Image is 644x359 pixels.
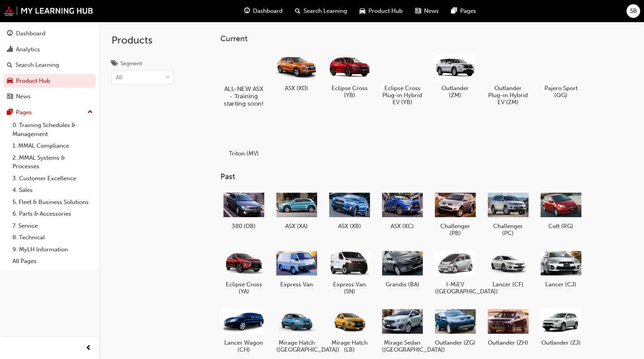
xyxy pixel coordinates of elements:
span: chart-icon [7,46,13,53]
div: Segment [120,60,142,68]
a: 7. Service [9,220,96,232]
h5: ASX (XB) [329,223,370,230]
h5: Outlander (ZM) [435,85,476,99]
a: ALL-NEW ASX - Training starting soon! [220,49,267,108]
a: News [3,89,96,104]
a: 3. Customer Excellence [9,173,96,185]
a: pages-iconPages [445,3,482,19]
a: Challenger (PB) [432,188,478,240]
h5: Outlander Plug-in Hybrid EV (ZM) [488,85,529,106]
span: guage-icon [244,6,250,16]
h5: Colt (RG) [541,223,581,230]
div: Search Learning [16,61,59,70]
a: Grandis (BA) [379,246,426,291]
a: Outlander (ZM) [432,49,478,101]
a: 5. Fleet & Business Solutions [9,196,96,208]
a: Express Van (SN) [326,246,373,298]
span: Search Learning [304,7,347,16]
h5: Lancer Wagon (CH) [223,339,264,353]
h5: Challenger (PC) [488,223,529,237]
span: up-icon [87,107,93,117]
a: 4. Sales [9,184,96,196]
h5: ASX (XD) [276,85,317,92]
a: Outlander (ZG) [432,304,478,349]
span: news-icon [415,6,421,16]
a: Outlander (ZH) [485,304,531,349]
h5: Lancer (CJ) [541,281,581,288]
div: Pages [16,108,32,117]
a: 2. MMAL Systems & Processes [9,152,96,173]
div: News [16,92,31,101]
h5: Lancer (CF) [488,281,529,288]
a: Express Van [273,246,320,291]
span: tags-icon [112,61,117,68]
a: search-iconSearch Learning [289,3,353,19]
a: Pajero Sport (QG) [538,49,584,101]
a: Eclipse Cross (YB) [326,49,373,101]
a: Mirage Sedan ([GEOGRAPHIC_DATA]) [379,304,426,356]
a: Triton (MV) [220,115,267,160]
a: Mirage Hatch ([GEOGRAPHIC_DATA]) [273,304,320,356]
a: Outlander (ZJ) [538,304,584,349]
a: ASX (XD) [273,49,320,94]
h5: Outlander (ZH) [488,339,529,346]
span: search-icon [7,62,12,69]
h5: Outlander (ZG) [435,339,476,346]
a: 0. Training Schedules & Management [9,119,96,140]
h5: Eclipse Cross (YA) [223,281,264,295]
a: 9. MyLH Information [9,244,96,256]
a: Lancer (CF) [485,246,531,291]
h5: I-MiEV ([GEOGRAPHIC_DATA]) [435,281,476,295]
a: Dashboard [3,26,96,41]
a: 380 (DB) [220,188,267,233]
img: mmal [4,6,93,16]
h5: ASX (XA) [276,223,317,230]
span: Product Hub [368,7,403,16]
a: ASX (XC) [379,188,426,233]
a: 8. Technical [9,232,96,244]
h5: Eclipse Cross (YB) [329,85,370,99]
h5: Challenger (PB) [435,223,476,237]
span: guage-icon [7,30,13,37]
h5: 380 (DB) [223,223,264,230]
a: Lancer Wagon (CH) [220,304,267,356]
div: All [116,73,122,82]
button: DashboardAnalyticsSearch LearningProduct HubNews [3,25,96,105]
a: ASX (XB) [326,188,373,233]
h5: Mirage Hatch ([GEOGRAPHIC_DATA]) [276,339,317,353]
span: News [424,7,439,16]
span: pages-icon [451,6,457,16]
a: Outlander Plug-in Hybrid EV (ZM) [485,49,531,108]
a: guage-iconDashboard [238,3,289,19]
h5: ASX (XC) [382,223,423,230]
a: Challenger (PC) [485,188,531,240]
a: 1. MMAL Compliance [9,140,96,152]
h3: Past [220,172,632,181]
span: search-icon [295,6,300,16]
span: Pages [460,7,476,16]
h3: Current [220,34,632,43]
h5: Grandis (BA) [382,281,423,288]
h5: Eclipse Cross Plug-in Hybrid EV (YB) [382,85,423,106]
h5: Pajero Sport (QG) [541,85,581,99]
h5: Express Van (SN) [329,281,370,295]
a: Lancer (CJ) [538,246,584,291]
a: Analytics [3,42,96,57]
a: I-MiEV ([GEOGRAPHIC_DATA]) [432,246,478,298]
h5: Mirage Hatch (LB) [329,339,370,353]
span: news-icon [7,93,13,100]
a: news-iconNews [409,3,445,19]
a: Product Hub [3,74,96,88]
h5: Express Van [276,281,317,288]
a: ASX (XA) [273,188,320,233]
span: Dashboard [253,7,283,16]
div: Dashboard [16,29,45,38]
button: SB [627,4,640,18]
h5: ALL-NEW ASX - Training starting soon! [222,85,265,107]
span: car-icon [360,6,365,16]
span: car-icon [7,78,13,85]
button: Pages [3,105,96,120]
h5: Triton (MV) [223,150,264,157]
